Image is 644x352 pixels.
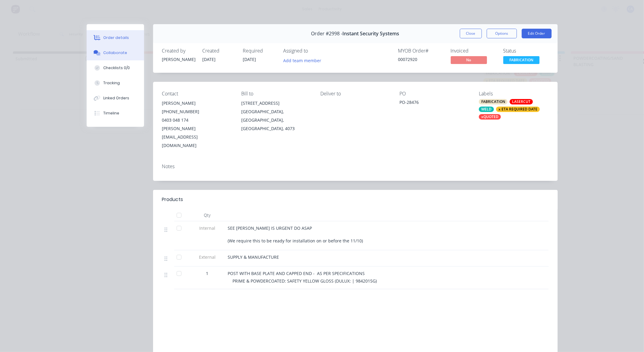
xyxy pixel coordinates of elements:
[162,124,232,150] div: [PERSON_NAME][EMAIL_ADDRESS][DOMAIN_NAME]
[162,164,549,169] div: Notes
[243,56,256,62] span: [DATE]
[241,91,311,97] div: Bill to
[162,56,195,62] div: [PERSON_NAME]
[241,107,311,133] div: [GEOGRAPHIC_DATA], [GEOGRAPHIC_DATA], [GEOGRAPHIC_DATA], 4073
[162,116,232,124] div: 0403 048 174
[162,107,232,116] div: [PHONE_NUMBER]
[280,56,324,64] button: Add team member
[479,91,548,97] div: Labels
[398,48,444,54] div: MYOB Order #
[320,91,390,97] div: Deliver to
[460,29,482,38] button: Close
[87,30,144,45] button: Order details
[400,99,469,107] div: PO-28476
[162,99,232,107] div: [PERSON_NAME]
[398,56,444,62] div: 00072920
[103,95,129,101] div: Linked Orders
[87,45,144,60] button: Collaborate
[284,48,344,54] div: Assigned to
[479,99,508,104] div: FABRICATION
[284,56,325,64] button: Add team member
[510,99,533,104] div: LASERCUT
[451,48,496,54] div: Invoiced
[87,106,144,121] button: Timeline
[479,107,494,112] div: WELD
[87,91,144,106] button: Linked Orders
[162,48,195,54] div: Created by
[103,110,119,116] div: Timeline
[206,270,209,277] span: 1
[243,48,276,54] div: Required
[162,196,183,203] div: Products
[103,50,127,56] div: Collaborate
[503,48,549,54] div: Status
[522,29,552,38] button: Edit Order
[451,56,487,64] span: No
[192,225,223,231] span: Internal
[228,270,365,276] span: POST WITH BASE PLATE AND CAPPED END - AS PER SPECIFICATIONS
[87,75,144,91] button: Tracking
[162,99,232,150] div: [PERSON_NAME][PHONE_NUMBER]0403 048 174[PERSON_NAME][EMAIL_ADDRESS][DOMAIN_NAME]
[496,107,540,112] div: x ETA REQUIRED DATE
[228,225,363,244] span: SEE [PERSON_NAME] IS URGENT DO ASAP (We require this to be ready for installation on or before th...
[87,60,144,75] button: Checklists 0/0
[192,254,223,260] span: External
[311,31,343,37] span: Order #2998 -
[241,99,311,133] div: [STREET_ADDRESS][GEOGRAPHIC_DATA], [GEOGRAPHIC_DATA], [GEOGRAPHIC_DATA], 4073
[503,56,540,64] span: FABRICATION
[203,48,236,54] div: Created
[103,80,120,86] div: Tracking
[487,29,517,38] button: Options
[233,278,377,284] span: PRIME & POWDERCOATED: SAFETY YELLOW GLOSS (DULUX: | 9842015G)
[343,31,399,37] span: Instant Security Systems
[241,99,311,107] div: [STREET_ADDRESS]
[103,65,130,71] div: Checklists 0/0
[203,56,216,62] span: [DATE]
[503,56,540,65] button: FABRICATION
[400,91,469,97] div: PO
[162,91,232,97] div: Contact
[189,209,226,221] div: Qty
[228,254,279,260] span: SUPPLY & MANUFACTURE
[479,114,501,120] div: xQUOTED
[103,35,129,40] div: Order details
